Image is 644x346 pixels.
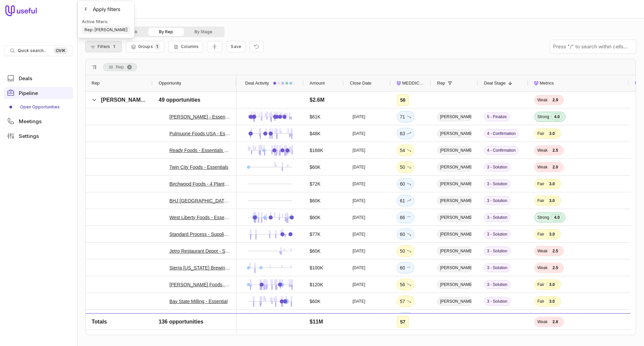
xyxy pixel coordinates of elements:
[169,180,230,188] a: Birchwood Foods - 4 Plant Essentials
[353,248,365,254] time: [DATE]
[159,79,181,87] span: Opportunity
[19,76,32,81] span: Deals
[169,163,228,171] a: Twin City Foods - Essentials
[537,299,544,304] span: Fair
[484,163,511,171] span: 3 - Solution
[540,79,554,87] span: Metrics
[400,197,411,205] div: 61
[437,112,472,121] span: [PERSON_NAME]
[537,97,547,103] span: Weak
[484,146,519,155] span: 4 - Confirmation
[400,314,411,322] div: 66
[484,314,511,323] span: 3 - Solution
[437,163,472,171] span: [PERSON_NAME]
[546,281,558,288] span: 3.0
[310,264,323,272] div: $100K
[350,79,371,87] span: Close Date
[154,43,160,50] span: 1
[19,119,42,124] span: Meetings
[353,131,365,136] time: [DATE]
[4,87,73,99] a: Pipeline
[4,115,73,127] a: Meetings
[92,79,100,87] span: Rep
[549,97,561,103] span: 2.9
[400,163,411,171] div: 50
[549,248,561,254] span: 2.5
[546,181,558,187] span: 3.0
[484,180,511,188] span: 3 - Solution
[537,131,544,136] span: Fair
[537,164,547,170] span: Weak
[537,114,549,119] span: Strong
[353,114,365,119] time: [DATE]
[310,96,324,104] div: $2.6M
[400,247,411,255] div: 50
[400,146,411,154] div: 54
[402,79,425,87] span: MEDDICC Score
[353,215,365,220] time: [DATE]
[407,264,411,272] span: No change
[18,48,47,53] span: Quick search...
[353,282,365,287] time: [DATE]
[353,198,365,203] time: [DATE]
[169,297,228,305] a: Bay State Milling - Essential
[537,215,549,220] span: Strong
[437,213,472,222] span: [PERSON_NAME]
[537,148,547,153] span: Weak
[437,297,472,306] span: [PERSON_NAME]
[537,265,547,270] span: Weak
[546,298,558,305] span: 3.0
[82,26,130,34] div: Rep: [PERSON_NAME]
[549,164,561,170] span: 2.0
[537,232,544,237] span: Fair
[400,96,406,104] div: 58
[169,130,230,138] a: Pulmuone Foods USA - Essential (1 Site)
[407,213,411,221] span: No change
[353,232,365,237] time: [DATE]
[169,314,230,322] a: Columbus Vegetable Oils - Supplier + Starter
[437,230,472,239] span: [PERSON_NAME]
[310,314,321,322] div: $49K
[551,315,562,322] span: 4.0
[534,75,623,91] div: Metrics
[437,196,472,205] span: [PERSON_NAME]
[353,265,365,270] time: [DATE]
[400,130,411,138] div: 63
[437,180,472,188] span: [PERSON_NAME]
[400,264,411,272] div: 60
[310,79,325,87] span: Amount
[484,297,511,306] span: 3 - Solution
[537,198,544,203] span: Fair
[353,315,365,321] time: [DATE]
[310,113,321,121] div: $61K
[310,281,323,289] div: $120K
[184,28,223,36] button: By Stage
[169,213,230,221] a: West Liberty Foods - Essential (1-3 Sites)
[82,19,130,24] div: Active filters:
[550,40,636,53] input: Press "/" to search within cells...
[537,315,549,321] span: Strong
[484,213,511,222] span: 3 - Solution
[484,79,505,87] span: Deal Stage
[4,72,73,84] a: Deals
[549,264,561,271] span: 2.5
[85,41,122,52] button: Filter Pipeline
[484,263,511,272] span: 3 - Solution
[537,181,544,187] span: Fair
[310,163,321,171] div: $60K
[169,247,230,255] a: Jetro Restaurant Depot - Supplier
[400,281,411,289] div: 56
[19,91,38,96] span: Pipeline
[551,113,562,120] span: 4.0
[101,97,146,103] span: [PERSON_NAME]
[310,180,321,188] div: $72K
[310,247,321,255] div: $60K
[537,248,547,254] span: Weak
[310,297,321,305] div: $60K
[231,44,241,49] span: Save
[169,146,230,154] a: Ready Foods - Essentials (4 Sites), Supplier
[148,28,184,36] button: By Rep
[353,181,365,187] time: [DATE]
[310,130,321,138] div: $48K
[207,41,222,53] button: Collapse all rows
